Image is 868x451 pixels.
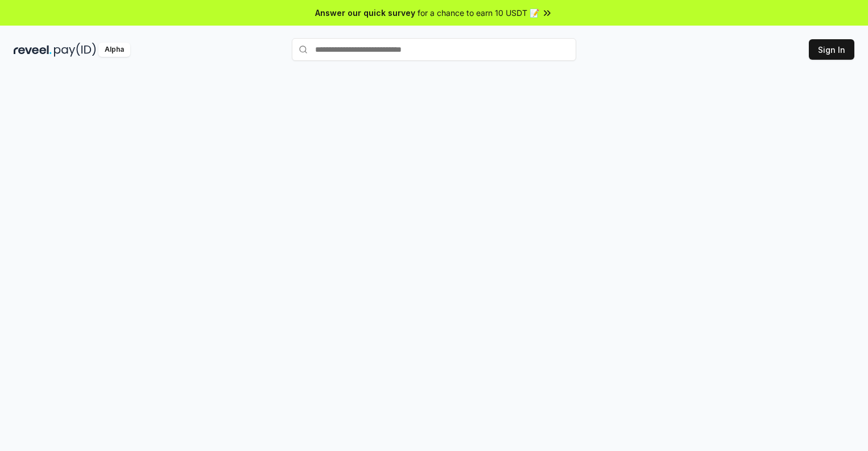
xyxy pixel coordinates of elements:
[98,43,130,57] div: Alpha
[54,43,96,57] img: pay_id
[14,43,52,57] img: reveel_dark
[315,7,415,19] span: Answer our quick survey
[809,39,854,60] button: Sign In
[418,7,539,19] span: for a chance to earn 10 USDT 📝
